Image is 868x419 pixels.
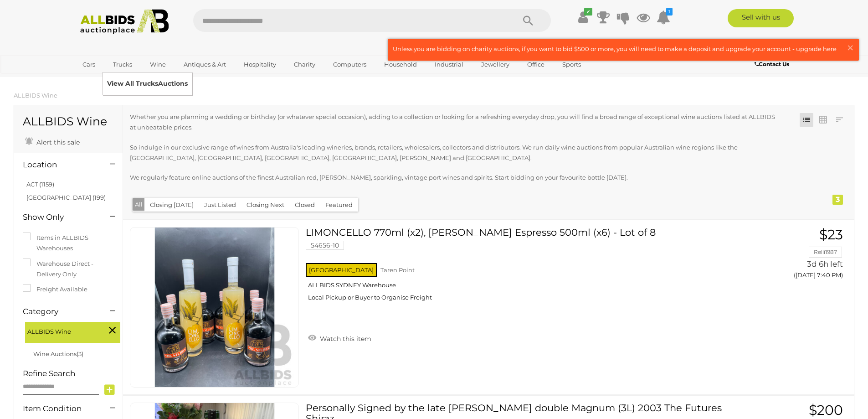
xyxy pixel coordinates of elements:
button: Closing Next [241,198,290,212]
a: Antiques & Art [178,57,232,72]
label: Freight Available [23,284,87,295]
img: 54656-10a.jpeg [135,228,294,387]
a: Cars [77,57,101,72]
h4: Item Condition [23,404,96,413]
a: ACT (1159) [26,181,54,188]
a: Sports [556,57,587,72]
a: Office [521,57,550,72]
a: Trucks [107,57,138,72]
i: ✔ [584,8,592,16]
h1: ALLBIDS Wine [23,115,113,128]
a: Industrial [429,57,469,72]
h4: Show Only [23,213,96,222]
button: Just Listed [199,198,241,212]
span: ALLBIDS Wine [27,324,96,337]
a: Household [378,57,423,72]
h4: Refine Search [23,369,120,378]
button: Closed [289,198,320,212]
img: Allbids.com.au [75,9,174,34]
button: All [133,198,145,211]
p: Whether you are planning a wedding or birthday (or whatever special occasion), adding to a collec... [130,112,781,133]
a: Charity [288,57,321,72]
a: ✔ [576,9,590,26]
a: $23 Relli1987 3d 6h left ([DATE] 7:40 PM) [740,227,845,284]
p: We regularly feature online auctions of the finest Australian red, [PERSON_NAME], sparkling, vint... [130,172,781,183]
label: Warehouse Direct - Delivery Only [23,259,113,280]
span: (3) [77,350,83,357]
a: Alert this sale [23,134,82,148]
a: Wine Auctions(3) [33,350,83,357]
span: × [846,39,854,57]
a: Sell with us [728,9,794,27]
button: Closing [DATE] [144,198,199,212]
a: Hospitality [238,57,282,72]
span: Watch this item [318,335,371,343]
a: Computers [327,57,372,72]
button: Featured [320,198,358,212]
a: Jewellery [475,57,515,72]
a: [GEOGRAPHIC_DATA] [77,72,153,87]
p: So indulge in our exclusive range of wines from Australia's leading wineries, brands, retailers, ... [130,142,781,164]
a: Wine [144,57,172,72]
b: Contact Us [755,61,789,67]
span: Alert this sale [34,138,80,146]
i: 1 [666,8,673,16]
a: LIMONCELLO 770ml (x2), [PERSON_NAME] Espresso 500ml (x6) - Lot of 8 54656-10 [GEOGRAPHIC_DATA] Ta... [313,227,725,308]
span: $23 [819,226,843,243]
div: 3 [832,195,843,205]
h4: Location [23,160,96,169]
a: [GEOGRAPHIC_DATA] (199) [26,194,106,201]
button: Search [505,9,551,32]
h4: Category [23,307,96,316]
span: $200 [809,402,843,419]
a: ALLBIDS Wine [14,92,57,99]
a: Watch this item [306,331,374,345]
label: Items in ALLBIDS Warehouses [23,233,113,254]
a: Contact Us [755,59,791,69]
a: 1 [657,9,670,26]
